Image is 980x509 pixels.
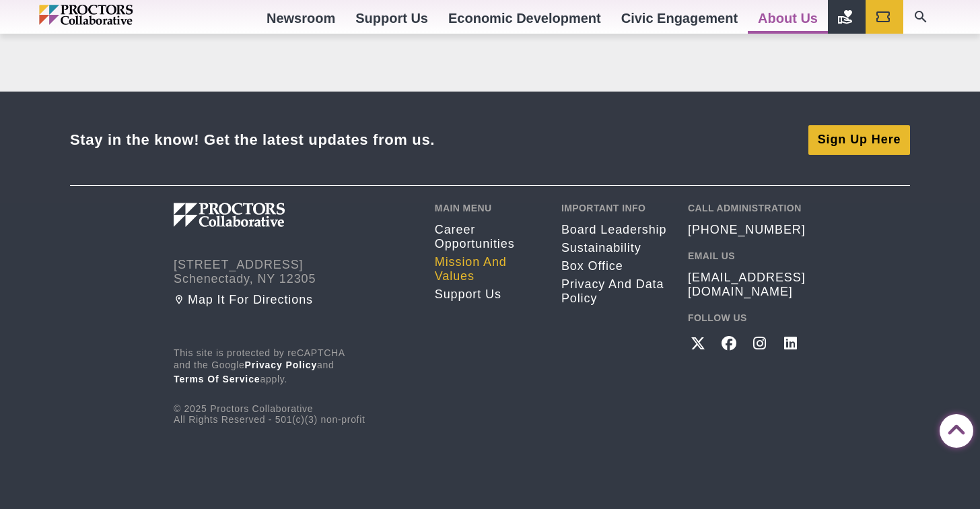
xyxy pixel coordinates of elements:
[561,277,668,306] a: Privacy and Data Policy
[174,258,415,286] address: [STREET_ADDRESS] Schenectady, NY 12305
[435,223,541,251] a: Career opportunities
[808,125,910,155] a: Sign Up Here
[561,259,668,273] a: Box Office
[561,223,668,237] a: Board Leadership
[174,203,355,227] img: Proctors logo
[435,203,541,213] h2: Main Menu
[688,312,806,323] h2: Follow Us
[39,5,190,25] img: Proctors logo
[561,203,668,213] h2: Important Info
[174,347,415,386] p: This site is protected by reCAPTCHA and the Google and apply.
[561,241,668,255] a: Sustainability
[435,255,541,283] a: Mission and Values
[688,271,806,299] a: [EMAIL_ADDRESS][DOMAIN_NAME]
[688,250,806,261] h2: Email Us
[174,347,415,425] div: © 2025 Proctors Collaborative All Rights Reserved - 501(c)(3) non-profit
[688,223,806,237] a: [PHONE_NUMBER]
[435,287,541,302] a: Support Us
[174,374,260,384] a: Terms of Service
[70,131,435,149] div: Stay in the know! Get the latest updates from us.
[174,293,415,307] a: Map it for directions
[688,203,806,213] h2: Call Administration
[940,415,967,442] a: Back to Top
[245,360,318,370] a: Privacy Policy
